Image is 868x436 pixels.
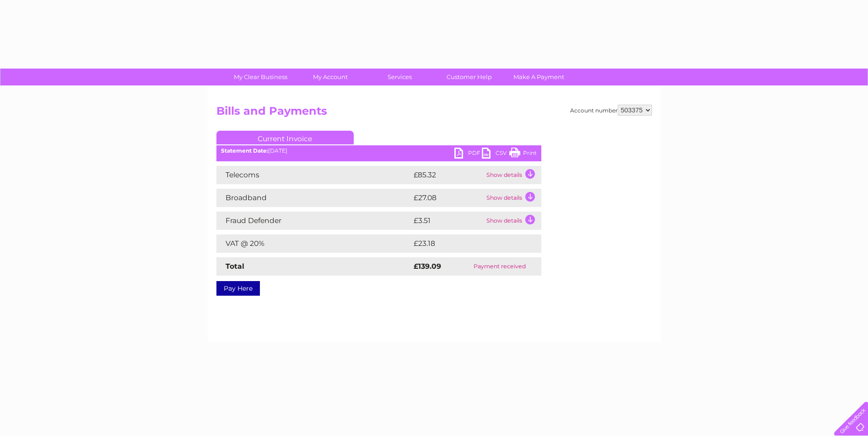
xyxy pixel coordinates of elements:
[484,189,541,207] td: Show details
[411,212,484,230] td: £3.51
[570,105,652,116] div: Account number
[216,234,411,253] td: VAT @ 20%
[216,131,354,144] a: Current Invoice
[509,148,537,161] a: Print
[292,69,368,85] a: My Account
[226,262,244,271] strong: Total
[221,147,268,154] b: Statement Date:
[216,166,411,184] td: Telecoms
[484,212,541,230] td: Show details
[216,212,411,230] td: Fraud Defender
[216,281,260,296] a: Pay Here
[411,234,522,253] td: £23.18
[454,148,482,161] a: PDF
[482,148,509,161] a: CSV
[216,148,541,154] div: [DATE]
[431,69,507,85] a: Customer Help
[216,105,652,122] h2: Bills and Payments
[362,69,437,85] a: Services
[216,189,411,207] td: Broadband
[458,257,541,276] td: Payment received
[223,69,298,85] a: My Clear Business
[484,166,541,184] td: Show details
[414,262,441,271] strong: £139.09
[411,166,484,184] td: £85.32
[501,69,577,85] a: Make A Payment
[411,189,484,207] td: £27.08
